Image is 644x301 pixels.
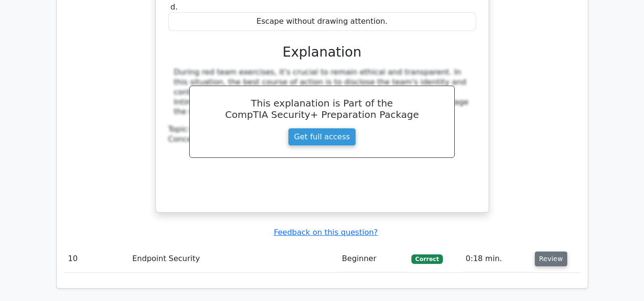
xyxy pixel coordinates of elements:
[535,252,567,266] button: Review
[128,245,338,272] td: Endpoint Security
[462,245,531,272] td: 0:18 min.
[288,128,356,146] a: Get full access
[168,125,476,135] div: Topic:
[411,254,442,264] span: Correct
[174,68,470,117] div: During red team exercises, it's crucial to remain ethical and transparent. In this situation, the...
[168,135,476,145] div: Concept:
[338,245,408,272] td: Beginner
[171,2,178,11] span: d.
[174,44,470,60] h3: Explanation
[274,228,378,237] a: Feedback on this question?
[64,245,129,272] td: 10
[168,12,476,31] div: Escape without drawing attention.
